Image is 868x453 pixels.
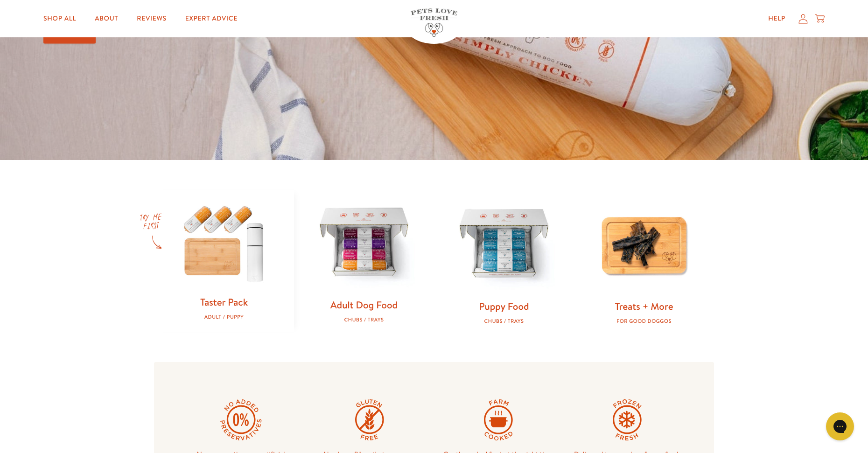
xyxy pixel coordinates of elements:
a: Expert Advice [178,9,245,28]
div: Chubs / Trays [449,318,559,324]
a: Puppy Food [479,300,529,313]
img: Pets Love Fresh [411,8,457,37]
a: Adult Dog Food [330,298,398,312]
div: Chubs / Trays [309,317,419,323]
div: For good doggos [589,318,699,324]
a: About [87,9,126,28]
iframe: Gorgias live chat messenger [821,409,859,444]
div: Adult / Puppy [169,314,279,320]
a: Treats + More [615,300,673,313]
a: Help [761,9,793,28]
a: Reviews [129,9,174,28]
a: Shop All [36,9,84,28]
a: Taster Pack [200,295,248,309]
